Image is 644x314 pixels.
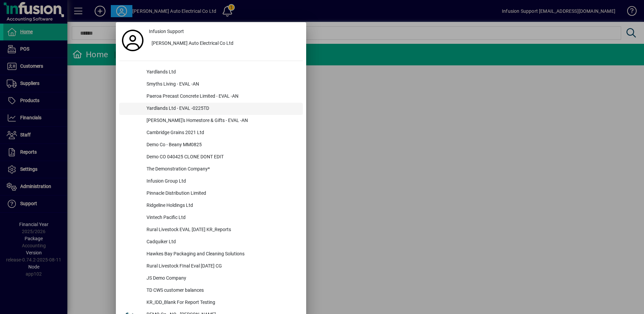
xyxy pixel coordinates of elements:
[119,78,303,91] button: Smyths Living - EVAL -AN
[119,200,303,212] button: Ridgeline Holdings Ltd
[119,236,303,248] button: Cadquiker Ltd
[119,285,303,297] button: TD CWS customer balances
[141,139,303,151] div: Demo Co - Beany MM0825
[119,139,303,151] button: Demo Co - Beany MM0825
[146,26,303,38] a: Infusion Support
[141,91,303,103] div: Paeroa Precast Concrete Limited - EVAL -AN
[119,273,303,285] button: JS Demo Company
[141,260,303,273] div: Rural Livestock FInal Eval [DATE] CG
[141,103,303,115] div: Yardlands Ltd - EVAL -0225TD
[119,103,303,115] button: Yardlands Ltd - EVAL -0225TD
[119,188,303,200] button: Pinnacle Distribution Limited
[141,163,303,176] div: The Demonstration Company*
[141,200,303,212] div: Ridgeline Holdings Ltd
[141,285,303,297] div: TD CWS customer balances
[149,28,184,35] span: Infusion Support
[141,115,303,127] div: [PERSON_NAME]'s Homestore & Gifts - EVAL -AN
[141,78,303,91] div: Smyths Living - EVAL -AN
[141,248,303,260] div: Hawkes Bay Packaging and Cleaning Solutions
[119,260,303,273] button: Rural Livestock FInal Eval [DATE] CG
[119,163,303,176] button: The Demonstration Company*
[141,188,303,200] div: Pinnacle Distribution Limited
[119,115,303,127] button: [PERSON_NAME]'s Homestore & Gifts - EVAL -AN
[119,66,303,78] button: Yardlands Ltd
[119,151,303,163] button: Demo CO 040425 CLONE DONT EDIT
[141,297,303,309] div: KR_IDD_Blank For Report Testing
[141,273,303,285] div: JS Demo Company
[141,176,303,188] div: Infusion Group Ltd
[141,236,303,248] div: Cadquiker Ltd
[119,91,303,103] button: Paeroa Precast Concrete Limited - EVAL -AN
[141,66,303,78] div: Yardlands Ltd
[141,212,303,224] div: Vintech Pacific Ltd
[141,127,303,139] div: Cambridge Grains 2021 Ltd
[119,224,303,236] button: Rural Livestock EVAL [DATE] KR_Reports
[119,212,303,224] button: Vintech Pacific Ltd
[141,224,303,236] div: Rural Livestock EVAL [DATE] KR_Reports
[146,38,303,50] button: [PERSON_NAME] Auto Electrical Co Ltd
[119,248,303,260] button: Hawkes Bay Packaging and Cleaning Solutions
[119,176,303,188] button: Infusion Group Ltd
[119,297,303,309] button: KR_IDD_Blank For Report Testing
[141,151,303,163] div: Demo CO 040425 CLONE DONT EDIT
[119,127,303,139] button: Cambridge Grains 2021 Ltd
[119,34,146,46] a: Profile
